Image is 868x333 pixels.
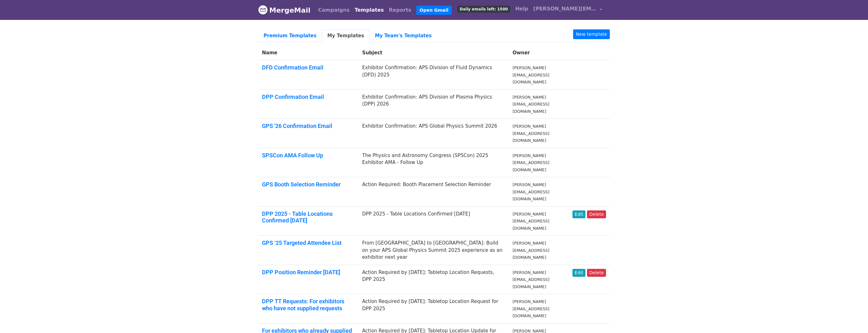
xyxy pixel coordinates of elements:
[836,303,868,333] iframe: Chat Widget
[262,64,323,71] a: DFD Confirmation Email
[513,182,549,201] small: [PERSON_NAME][EMAIL_ADDRESS][DOMAIN_NAME]
[358,45,509,60] th: Subject
[513,124,549,143] small: [PERSON_NAME][EMAIL_ADDRESS][DOMAIN_NAME]
[513,65,549,84] small: [PERSON_NAME][EMAIL_ADDRESS][DOMAIN_NAME]
[262,239,341,246] a: GPS ‘25 Targeted Attendee List
[513,270,549,289] small: [PERSON_NAME][EMAIL_ADDRESS][DOMAIN_NAME]
[358,148,509,177] td: The Physics and Astronomy Congress (SPSCon) 2025 Exhibitor AMA - Follow Up
[262,269,340,275] a: DPP Position Reminder [DATE]
[358,177,509,207] td: Action Required: Booth Placement Selection Reminder
[572,210,585,218] a: Edit
[533,5,597,13] span: [PERSON_NAME][EMAIL_ADDRESS][DOMAIN_NAME]
[509,45,569,60] th: Owner
[358,60,509,90] td: Exhibitor Confirmation: APS Division of Fluid Dynamics (DFD) 2025
[416,6,451,15] a: Open Gmail
[513,241,549,260] small: [PERSON_NAME][EMAIL_ADDRESS][DOMAIN_NAME]
[386,4,414,16] a: Reports
[513,299,549,318] small: [PERSON_NAME][EMAIL_ADDRESS][DOMAIN_NAME]
[352,4,386,16] a: Templates
[573,29,610,39] a: New template
[358,89,509,119] td: Exhibitor Confirmation: APS Division of Plasma Physics (DPP) 2026
[358,206,509,236] td: DPP 2025 - Table Locations Confirmed [DATE]
[358,119,509,148] td: Exhibitor Confirmation: APS Global Physics Summit 2026
[322,29,369,42] a: My Templates
[457,6,510,13] span: Daily emails left: 1500
[358,294,509,324] td: Action Required by [DATE]: Tabletop Location Request for DPP 2025
[316,4,352,16] a: Campaigns
[455,3,513,15] a: Daily emails left: 1500
[258,5,268,15] img: MergeMail logo
[262,94,324,100] a: DPP Confirmation Email
[587,269,606,277] a: Delete
[358,236,509,265] td: From [GEOGRAPHIC_DATA] to [GEOGRAPHIC_DATA]: Build on your APS Global Physics Summit 2025 experie...
[513,95,549,114] small: [PERSON_NAME][EMAIL_ADDRESS][DOMAIN_NAME]
[262,298,344,312] a: DPP TT Requests: For exhibitors who have not supplied requests
[258,3,310,17] a: MergeMail
[513,3,531,15] a: Help
[572,269,585,277] a: Edit
[262,123,332,129] a: GPS '26 Confirmation Email
[513,212,549,231] small: [PERSON_NAME][EMAIL_ADDRESS][DOMAIN_NAME]
[531,3,605,17] a: [PERSON_NAME][EMAIL_ADDRESS][DOMAIN_NAME]
[262,152,323,159] a: SPSCon AMA Follow Up
[262,181,341,188] a: GPS Booth Selection Reminder
[513,153,549,172] small: [PERSON_NAME][EMAIL_ADDRESS][DOMAIN_NAME]
[258,29,322,42] a: Premium Templates
[258,45,358,60] th: Name
[369,29,437,42] a: My Team's Templates
[262,210,333,224] a: DPP 2025 - Table Locations Confirmed [DATE]
[587,210,606,218] a: Delete
[358,265,509,294] td: Action Required by [DATE]: Tabletop Location Requests, DPP 2025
